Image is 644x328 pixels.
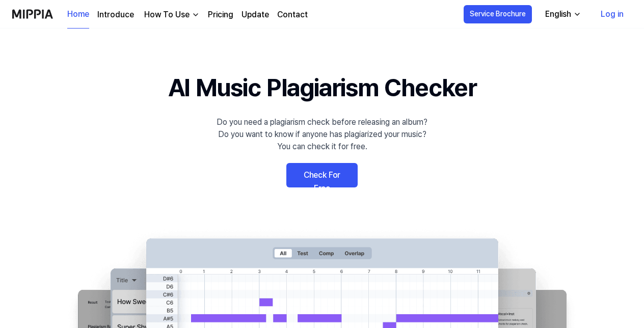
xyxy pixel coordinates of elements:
button: Service Brochure [464,5,532,23]
a: Update [242,9,269,21]
a: Check For Free [286,163,358,187]
a: Home [67,1,89,29]
h1: AI Music Plagiarism Checker [168,69,476,106]
div: How To Use [142,9,192,21]
a: Introduce [97,9,134,21]
a: Contact [277,9,308,21]
button: How To Use [142,9,200,21]
div: Do you need a plagiarism check before releasing an album? Do you want to know if anyone has plagi... [217,116,427,153]
a: Pricing [208,9,233,21]
img: down [192,11,200,19]
div: English [543,8,573,20]
button: English [537,4,587,24]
